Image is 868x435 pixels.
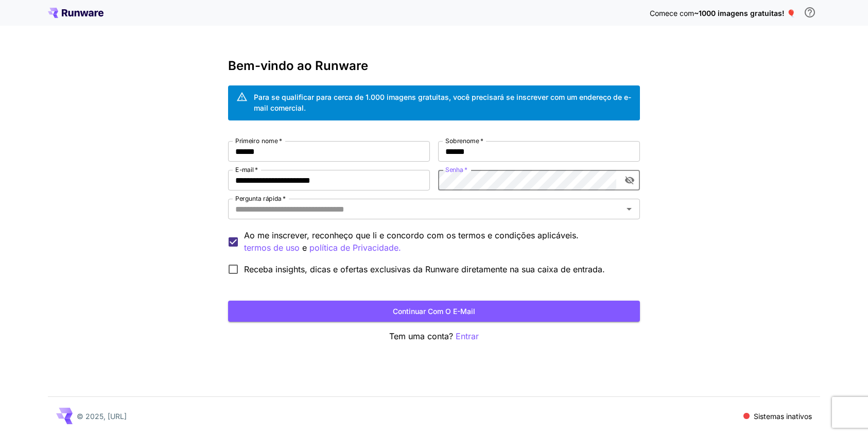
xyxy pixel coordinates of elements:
font: termos de uso [244,242,300,253]
font: Ao me inscrever, reconheço que li e concordo com os termos e condições aplicáveis. [244,230,579,240]
button: alternar a visibilidade da senha [620,171,639,189]
button: Abrir [622,202,636,216]
button: Ao me inscrever, reconheço que li e concordo com os termos e condições aplicáveis. termos de uso e [309,241,401,254]
font: E-mail [235,166,254,173]
button: Para se qualificar para crédito gratuito, você precisa se inscrever com um endereço de e-mail com... [800,2,820,23]
font: Entrar [456,331,479,341]
font: Bem-vindo ao Runware [228,58,368,73]
font: política de Privacidade. [309,242,401,253]
font: Para se qualificar para cerca de 1.000 imagens gratuitas, você precisará se inscrever com um ende... [254,93,631,112]
button: Ao me inscrever, reconheço que li e concordo com os termos e condições aplicáveis. e política de ... [244,241,300,254]
font: Senha [445,166,463,173]
font: Pergunta rápida [235,195,282,202]
font: Receba insights, dicas e ofertas exclusivas da Runware diretamente na sua caixa de entrada. [244,264,605,274]
font: © 2025, [URL] [77,412,127,421]
font: Sistemas inativos [754,412,812,421]
font: Continuar com o e-mail [393,307,475,316]
font: Primeiro nome [235,137,278,145]
font: Tem uma conta? [389,331,453,341]
font: Comece com [650,9,694,18]
font: Sobrenome [445,137,479,145]
button: Entrar [456,330,479,343]
font: ~1000 imagens gratuitas! 🎈 [694,9,795,18]
button: Continuar com o e-mail [228,301,640,322]
font: e [302,242,307,253]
